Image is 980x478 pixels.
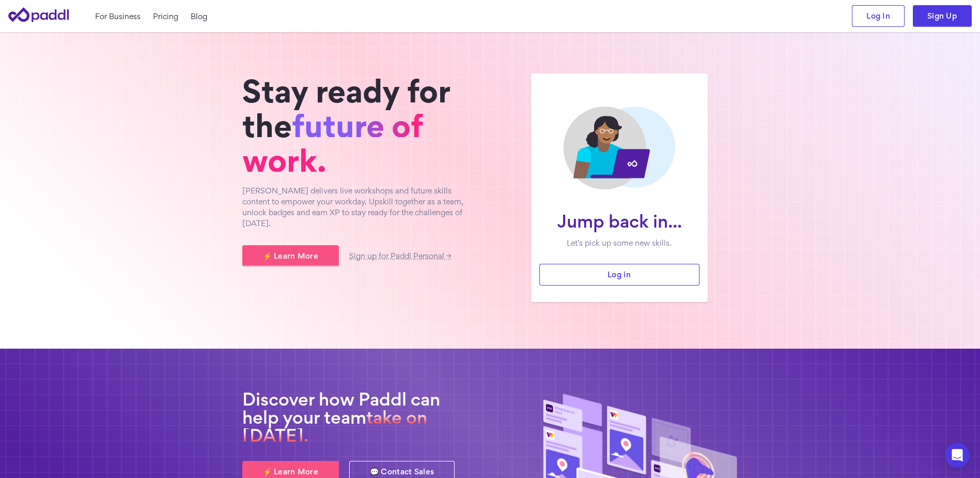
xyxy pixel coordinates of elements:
a: Sign up for Paddl Personal → [349,253,451,260]
a: Log In [852,5,905,27]
h1: Stay ready for the [242,73,480,178]
a: Pricing [153,11,178,22]
div: Open Intercom Messenger [945,443,970,468]
a: Sign Up [913,5,972,27]
span: future of work. [242,114,423,172]
h2: Discover how Paddl can help your team [242,390,480,445]
h1: Jump back in... [548,212,691,230]
a: Log in [539,264,699,286]
p: Let’s pick up some new skills. [548,237,691,248]
a: ⚡ Learn More [242,245,339,267]
a: Blog [191,11,207,22]
p: [PERSON_NAME] delivers live workshops and future skills content to empower your workday. Upskill ... [242,185,480,229]
a: For Business [95,11,141,22]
